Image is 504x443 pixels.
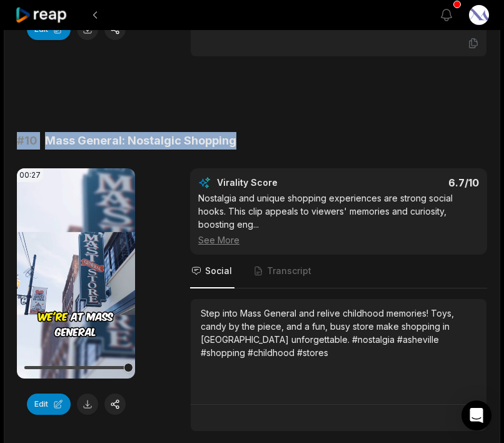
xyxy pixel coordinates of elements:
div: Open Intercom Messenger [461,400,491,430]
span: Mass General: Nostalgic Shopping [45,132,236,150]
span: Transcript [267,265,311,277]
video: Your browser does not support mp4 format. [17,168,135,379]
div: 6.7 /10 [351,176,480,189]
button: Edit [27,394,71,415]
div: Virality Score [217,176,345,189]
div: See More [198,233,479,247]
span: Social [205,265,232,277]
div: Step into Mass General and relive childhood memories! Toys, candy by the piece, and a fun, busy s... [201,307,476,359]
nav: Tabs [190,255,487,288]
div: Nostalgia and unique shopping experiences are strong social hooks. This clip appeals to viewers' ... [198,191,479,247]
span: # 10 [17,132,38,150]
